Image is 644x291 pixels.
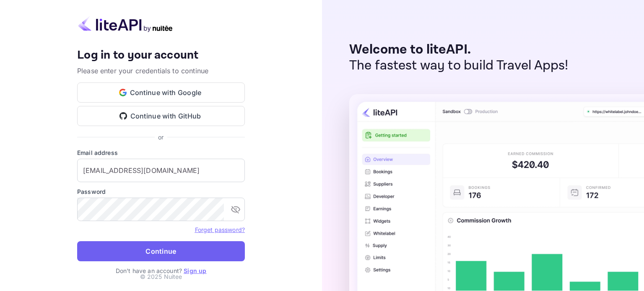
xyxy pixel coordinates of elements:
[349,42,569,58] p: Welcome to liteAPI.
[184,267,206,274] a: Sign up
[227,201,244,218] button: toggle password visibility
[195,226,245,233] a: Forget password?
[77,82,245,103] button: Continue with Google
[349,58,569,74] p: The fastest way to build Travel Apps!
[77,148,245,157] label: Email address
[77,48,245,63] h4: Log in to your account
[77,187,245,196] label: Password
[77,241,245,261] button: Continue
[77,266,245,275] p: Don't have an account?
[195,225,245,234] a: Forget password?
[77,106,245,126] button: Continue with GitHub
[140,272,182,281] p: © 2025 Nuitee
[158,133,164,142] p: or
[77,66,245,76] p: Please enter your credentials to continue
[77,16,174,32] img: liteapi
[77,159,245,182] input: Enter your email address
